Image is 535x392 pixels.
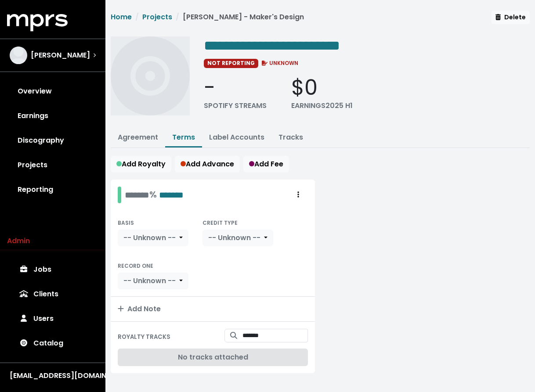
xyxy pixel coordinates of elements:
button: -- Unknown -- [118,273,188,289]
div: EARNINGS 2025 H1 [291,101,353,111]
small: CREDIT TYPE [202,219,238,227]
a: Terms [172,132,195,142]
a: mprs logo [7,17,68,27]
span: Add Fee [249,159,283,169]
span: Edit value [204,39,340,53]
li: [PERSON_NAME] - Maker's Design [172,12,304,22]
a: Overview [7,79,98,104]
input: Search for tracks by title and link them to this royalty [242,329,308,342]
a: Jobs [7,257,98,282]
button: Delete [492,11,530,24]
small: BASIS [118,219,134,227]
span: Edit value [159,191,184,199]
span: Edit value [125,191,149,199]
a: Earnings [7,104,98,128]
a: Users [7,306,98,331]
button: Add Royalty [111,156,171,173]
span: NOT REPORTING [204,59,258,68]
button: Add Advance [175,156,240,173]
span: [PERSON_NAME] [31,50,90,61]
img: Album cover for this project [111,36,190,115]
a: Catalog [7,331,98,356]
div: SPOTIFY STREAMS [204,101,267,111]
span: -- Unknown -- [208,233,260,243]
div: $0 [291,75,353,101]
button: Add Note [111,297,315,321]
nav: breadcrumb [111,12,304,29]
span: Add Royalty [116,159,166,169]
div: - [204,75,267,101]
a: Projects [142,12,172,22]
button: [EMAIL_ADDRESS][DOMAIN_NAME] [7,370,98,381]
a: Projects [7,153,98,177]
a: Agreement [118,132,158,142]
a: Tracks [278,132,303,142]
span: Add Advance [181,159,234,169]
button: Royalty administration options [289,187,308,203]
a: Clients [7,282,98,306]
span: Add Note [118,304,161,314]
span: -- Unknown -- [123,276,176,286]
span: -- Unknown -- [123,233,176,243]
a: Discography [7,128,98,153]
button: Add Fee [243,156,289,173]
a: Home [111,12,132,22]
div: [EMAIL_ADDRESS][DOMAIN_NAME] [10,370,96,381]
div: No tracks attached [118,349,308,366]
span: % [149,188,157,201]
img: The selected account / producer [10,47,27,64]
button: -- Unknown -- [118,230,188,246]
button: -- Unknown -- [202,230,273,246]
a: Reporting [7,177,98,202]
a: Label Accounts [209,132,264,142]
small: RECORD ONE [118,262,153,270]
span: Delete [495,13,526,22]
span: UNKNOWN [260,59,299,67]
small: ROYALTY TRACKS [118,333,170,341]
